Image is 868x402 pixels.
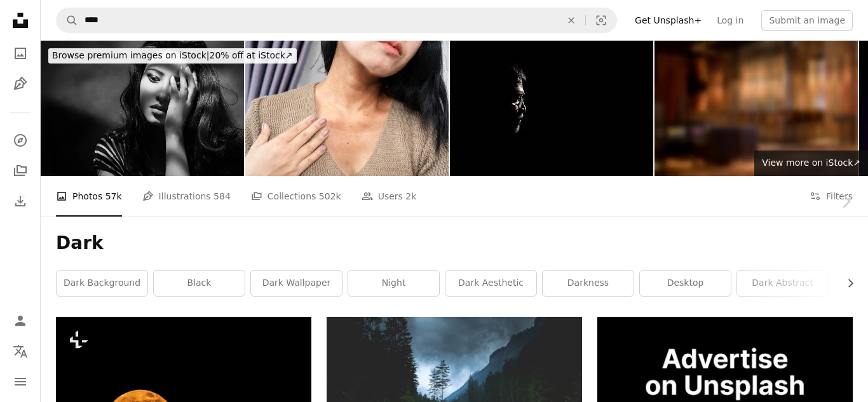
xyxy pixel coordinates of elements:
[654,41,858,176] img: Defocused Bar Restaurant Nightclub Interior Background
[362,176,417,217] a: Users 2k
[839,271,853,296] button: scroll list to the right
[640,271,731,296] a: desktop
[245,41,449,176] img: closeup woman having a problem with neck wrinkles, dark skin, aging process
[8,308,33,333] a: Log in / Sign up
[154,271,245,296] a: black
[251,271,342,296] a: dark wallpaper
[57,271,147,296] a: dark background
[627,10,709,30] a: Get Unsplash+
[8,128,33,153] a: Explore
[737,271,828,296] a: dark abstract
[319,189,341,203] span: 502k
[762,157,860,168] span: View more on iStock ↗
[445,271,536,296] a: dark aesthetic
[57,8,78,32] button: Search Unsplash
[8,369,33,394] button: Menu
[142,176,231,217] a: Illustrations 584
[761,10,853,30] button: Submit an image
[450,41,653,176] img: Portrait of a senior man in dark background.
[8,41,33,66] a: Photos
[8,338,33,364] button: Language
[709,10,751,30] a: Log in
[41,41,244,176] img: Striped shadows on beautiful sad young woman holding her head.
[56,8,617,33] form: Find visuals sitewide
[52,50,293,60] span: 20% off at iStock ↗
[824,140,868,262] a: Next
[56,232,853,255] h1: Dark
[405,189,416,203] span: 2k
[810,176,853,217] button: Filters
[348,271,439,296] a: night
[52,50,209,60] span: Browse premium images on iStock |
[557,8,585,32] button: Clear
[41,41,304,71] a: Browse premium images on iStock|20% off at iStock↗
[8,71,33,97] a: Illustrations
[754,151,868,176] a: View more on iStock↗
[543,271,634,296] a: darkness
[251,176,341,217] a: Collections 502k
[586,8,616,32] button: Visual search
[214,189,231,203] span: 584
